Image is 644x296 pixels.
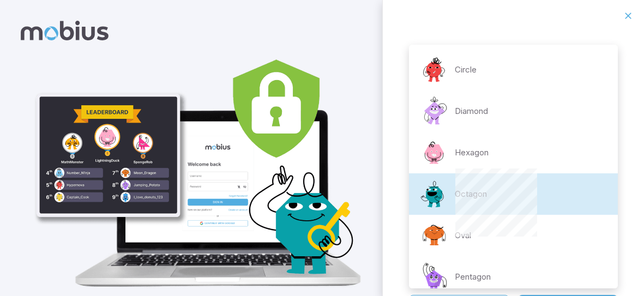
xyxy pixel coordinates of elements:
img: octagon.svg [418,178,450,210]
p: Diamond [455,105,488,117]
p: Octagon [455,188,487,200]
img: hexagon.svg [418,136,450,169]
img: diamond.svg [418,95,450,128]
p: Pentagon [455,271,491,283]
p: Oval [455,229,471,241]
img: pentagon.svg [418,261,450,293]
img: oval.svg [418,219,450,252]
img: circle.svg [418,53,450,86]
p: Hexagon [455,147,489,159]
p: Circle [455,64,477,76]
